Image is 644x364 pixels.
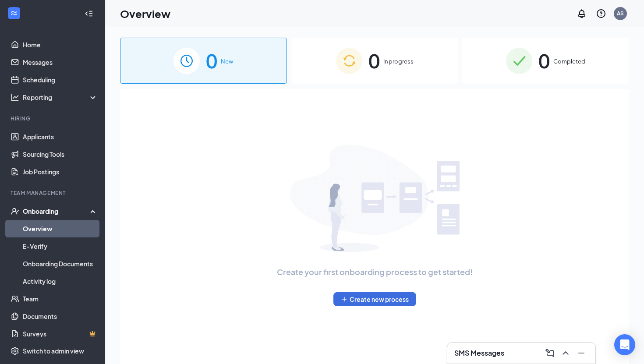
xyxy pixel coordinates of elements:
[577,8,587,19] svg: Notifications
[120,6,170,21] h1: Overview
[383,57,414,66] span: In progress
[23,290,98,307] a: Team
[23,255,98,272] a: Onboarding Documents
[617,10,624,17] div: AS
[614,334,635,355] div: Open Intercom Messenger
[11,189,96,197] div: Team Management
[538,46,550,76] span: 0
[23,36,98,53] a: Home
[11,93,19,102] svg: Analysis
[333,292,416,306] button: PlusCreate new process
[23,237,98,255] a: E-Verify
[576,348,587,358] svg: Minimize
[574,346,588,360] button: Minimize
[11,346,19,355] svg: Settings
[23,53,98,71] a: Messages
[23,346,84,355] div: Switch to admin view
[23,71,98,88] a: Scheduling
[221,57,233,66] span: New
[341,296,348,303] svg: Plus
[23,207,90,216] div: Onboarding
[560,348,571,358] svg: ChevronUp
[545,348,555,358] svg: ComposeMessage
[23,220,98,237] a: Overview
[11,115,96,122] div: Hiring
[543,346,557,360] button: ComposeMessage
[23,272,98,290] a: Activity log
[23,325,98,343] a: SurveysCrown
[559,346,573,360] button: ChevronUp
[85,9,93,18] svg: Collapse
[11,207,19,216] svg: UserCheck
[23,307,98,325] a: Documents
[206,46,217,76] span: 0
[10,9,18,18] svg: WorkstreamLogo
[23,128,98,145] a: Applicants
[553,57,585,66] span: Completed
[23,145,98,163] a: Sourcing Tools
[454,348,504,358] h3: SMS Messages
[23,93,98,102] div: Reporting
[368,46,380,76] span: 0
[23,163,98,180] a: Job Postings
[277,266,473,278] span: Create your first onboarding process to get started!
[596,8,606,19] svg: QuestionInfo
